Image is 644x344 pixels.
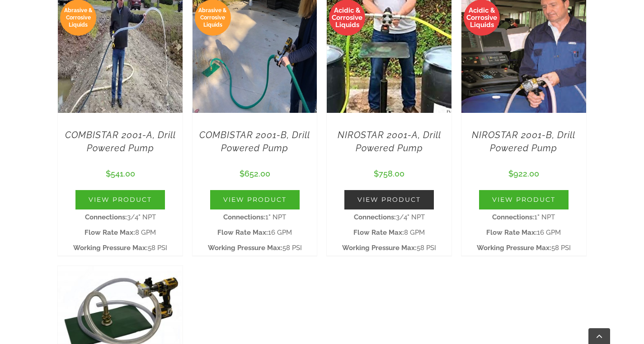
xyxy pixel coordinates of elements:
[472,130,575,153] a: NIROSTAR 2001-B, Drill Powered Pump
[477,244,551,252] strong: Working Pressure Max:
[75,190,165,209] a: View Product
[486,228,561,237] span: 16 GPM
[240,169,244,178] span: $
[508,169,513,178] span: $
[354,213,425,221] span: 3/4" NPT
[208,244,282,252] strong: Working Pressure Max:
[73,244,167,252] span: 58 PSI
[106,169,135,178] bdi: 541.00
[492,213,534,221] strong: Connections:
[85,228,135,237] strong: Flow Rate Max:
[329,7,365,28] span: Acidic & Corrosive Liquids
[60,7,96,28] span: Abrasive & Corrosive Liquids
[85,228,156,237] span: 8 GPM
[85,213,127,221] strong: Connections:
[479,190,569,209] a: View Product
[208,244,302,252] span: 58 PSI
[344,190,434,209] a: View Product
[195,7,231,28] span: Abrasive & Corrosive Liquids
[65,130,176,153] a: COMBISTAR 2001-A, Drill Powered Pump
[353,228,425,237] span: 8 GPM
[374,169,404,178] bdi: 758.00
[106,169,111,178] span: $
[354,213,396,221] strong: Connections:
[217,228,268,237] strong: Flow Rate Max:
[492,213,555,221] span: 1" NPT
[477,244,571,252] span: 58 PSI
[223,213,265,221] strong: Connections:
[73,244,148,252] strong: Working Pressure Max:
[486,228,537,237] strong: Flow Rate Max:
[374,169,379,178] span: $
[240,169,270,178] bdi: 652.00
[199,130,310,153] a: COMBISTAR 2001-B, Drill Powered Pump
[342,244,417,252] strong: Working Pressure Max:
[210,190,300,209] a: View Product
[217,228,292,237] span: 16 GPM
[464,7,500,28] span: Acidic & Corrosive Liquids
[338,130,441,153] a: NIROSTAR 2001-A, Drill Powered Pump
[342,244,436,252] span: 58 PSI
[223,213,286,221] span: 1" NPT
[508,169,539,178] bdi: 922.00
[353,228,404,237] strong: Flow Rate Max:
[85,213,156,221] span: 3/4" NPT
